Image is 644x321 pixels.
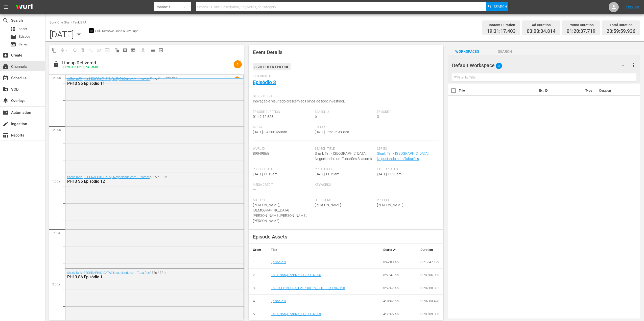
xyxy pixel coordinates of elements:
[147,45,157,55] span: Day Calendar View
[582,84,596,98] th: Type
[249,269,267,282] td: 2
[3,110,9,116] span: Automation
[95,46,103,54] span: Fill episodes with ad slates
[71,46,79,54] span: Loop Content
[253,198,313,202] span: Actors
[253,151,269,155] span: 89049865
[249,295,267,308] td: 4
[52,48,57,53] span: content_copy
[150,48,155,53] span: calendar_view_day_outlined
[527,29,556,34] span: 03:08:04.814
[131,48,136,53] span: subtitles_outlined
[486,2,508,11] button: Search
[607,29,635,34] span: 23:59:59.936
[377,172,401,176] span: [DATE] 11:30am
[315,115,317,119] span: 6
[3,17,9,23] span: Search
[536,84,582,98] th: Ext. ID
[10,41,16,47] span: Series
[69,77,164,81] a: Shark Tank [GEOGRAPHIC_DATA]: Negociando com Tubarões
[271,299,286,303] a: Episódio 3
[19,34,30,39] span: Episode
[596,84,627,98] th: Duration
[379,244,417,256] th: Starts At
[253,130,287,134] span: [DATE] 3:47:00.460am
[249,244,267,256] th: Order
[379,308,417,321] td: 4:08:56 AM
[496,61,502,71] span: 0
[315,110,374,114] span: Season #
[567,21,595,29] div: Promo Duration
[253,115,273,119] span: 01:42:12.523
[121,46,129,54] span: Create Search Block
[377,147,437,151] span: Series
[129,46,137,54] span: Create Series Block
[10,34,16,40] span: Episode
[315,147,374,151] span: Season Title
[486,48,524,55] span: Search
[3,121,9,127] span: Ingestion
[377,198,437,202] span: Producers
[315,130,349,134] span: [DATE] 5:29:12.983am
[58,46,71,54] span: Remove Gaps & Overlaps
[111,45,121,55] span: Refresh All Search Blocks
[459,84,536,98] th: Title
[271,312,321,316] a: FAST_SonyOneBRA_ID_SKTBZ_03
[249,282,267,295] td: 3
[79,46,87,54] span: Select an event to delete
[3,4,9,10] span: menu
[487,21,516,29] div: Content Duration
[253,49,282,55] span: Event Details
[448,48,486,55] span: Workspaces
[379,282,417,295] td: 3:59:52 AM
[157,46,165,54] span: View Backup
[271,286,345,290] a: EMOC_FC13_BRA_EVERGREEN_SHIELD_S5S6_120
[67,175,215,184] div: / SE5 / EP12:
[165,77,172,81] p: SE5 /
[416,308,443,321] td: 00:00:03.000
[249,308,267,321] td: 5
[249,256,267,269] td: 1
[315,172,339,176] span: [DATE] 11:13am
[67,77,150,81] a: Shark Tank [GEOGRAPHIC_DATA]: Negociando com Tubarões
[10,26,16,32] span: Asset
[19,42,28,47] span: Series
[62,60,98,66] div: Lineup Delivered
[416,244,443,256] th: Duration
[50,29,74,39] div: [DATE]
[253,125,313,129] span: Airs At
[67,179,215,184] div: PH13 S5 Episódio 12
[3,86,9,92] span: VOD
[452,58,629,72] div: Default Workspace
[50,46,58,54] span: Copy Lineup
[567,29,595,34] span: 01:20:37.719
[377,203,403,207] span: [PERSON_NAME]
[607,21,635,29] div: Total Duration
[137,45,147,55] span: Download as CSV
[267,244,379,256] th: Title
[94,29,138,33] span: Bulk Remove Gaps & Overlaps
[114,48,120,53] span: auto_awesome_motion_outlined
[315,168,374,172] span: Created At
[315,198,374,202] span: Directors
[3,75,9,81] span: Schedule
[253,234,287,240] span: Episode Assets
[67,175,150,179] a: Shark Tank [GEOGRAPHIC_DATA]: Negociando com Tubarões
[494,2,507,11] span: Search
[626,5,639,9] a: Sign Out
[53,61,59,67] span: lock
[3,98,9,104] span: Overlays
[271,260,286,264] a: Episódio 3
[416,256,443,269] td: 00:12:47.199
[253,147,313,151] span: Wurl Id
[236,77,238,81] p: 1
[487,29,516,34] span: 19:31:17.403
[253,110,313,114] span: Episode Duration
[379,269,417,282] td: 3:59:47 AM
[315,203,341,207] span: [PERSON_NAME]
[253,172,277,176] span: [DATE] 11:13am
[253,74,437,78] span: External Title
[253,188,256,192] span: ---
[62,66,98,69] div: DELIVERED: [DATE] 4a (local)
[630,59,636,71] button: more_vert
